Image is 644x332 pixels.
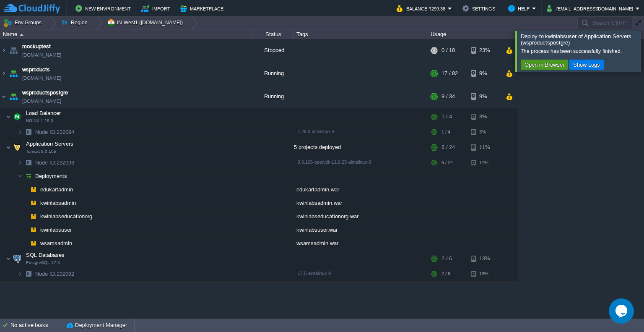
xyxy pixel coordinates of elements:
a: wsproducts [22,65,50,74]
a: Node ID:232092 [34,270,75,277]
span: 9.0.106-openjdk-11.0.25-almalinux-9 [298,159,371,165]
div: 0 / 18 [441,39,455,62]
img: AMDAwAAAACH5BAEAAAAALAAAAAABAAEAAAICRAEAOw== [8,85,19,108]
img: AMDAwAAAACH5BAEAAAAALAAAAAABAAEAAAICRAEAOw== [18,170,23,183]
img: AMDAwAAAACH5BAEAAAAALAAAAAABAAEAAAICRAEAOw== [28,183,39,196]
span: 232094 [34,128,75,136]
img: AMDAwAAAACH5BAEAAAAALAAAAAABAAEAAAICRAEAOw== [0,62,7,85]
button: Settings [462,3,498,13]
img: AMDAwAAAACH5BAEAAAAALAAAAAABAAEAAAICRAEAOw== [28,237,39,250]
div: Running [252,62,294,85]
button: Help [508,3,532,13]
img: AMDAwAAAACH5BAEAAAAALAAAAAABAAEAAAICRAEAOw== [8,39,19,62]
span: Application Servers [25,140,75,147]
div: 1 / 4 [441,108,452,125]
div: No active tasks [10,319,63,332]
div: 3% [471,108,498,125]
a: edukartadmin [39,186,74,193]
a: kwinlabsuser [39,226,73,233]
img: AMDAwAAAACH5BAEAAAAALAAAAAABAAEAAAICRAEAOw== [0,85,7,108]
button: Show Logs [571,61,602,68]
div: 13% [471,250,498,267]
img: AMDAwAAAACH5BAEAAAAALAAAAAABAAEAAAICRAEAOw== [23,210,28,223]
img: AMDAwAAAACH5BAEAAAAALAAAAAABAAEAAAICRAEAOw== [0,39,7,62]
div: 5 projects deployed [294,139,428,156]
span: Tomcat 9.0.106 [26,149,56,154]
img: AMDAwAAAACH5BAEAAAAALAAAAAABAAEAAAICRAEAOw== [8,62,19,85]
a: kwinlabsadmin [39,199,77,207]
span: NGINX 1.28.0 [26,118,53,123]
span: 232093 [34,159,75,166]
a: [DOMAIN_NAME] [22,74,61,82]
div: 6 / 24 [441,139,455,156]
button: Env Groups [3,17,44,29]
div: Running [252,85,294,108]
a: Node ID:232094 [34,128,75,136]
img: AMDAwAAAACH5BAEAAAAALAAAAAABAAEAAAICRAEAOw== [18,267,23,280]
div: kwinlabseducationorg.war [294,210,428,223]
a: mockuptest [22,42,51,51]
img: AMDAwAAAACH5BAEAAAAALAAAAAABAAEAAAICRAEAOw== [23,125,34,139]
a: Deployments [34,173,68,180]
div: edukartadmin.war [294,183,428,196]
img: AMDAwAAAACH5BAEAAAAALAAAAAABAAEAAAICRAEAOw== [18,125,23,139]
img: AMDAwAAAACH5BAEAAAAALAAAAAABAAEAAAICRAEAOw== [11,139,23,156]
img: AMDAwAAAACH5BAEAAAAALAAAAAABAAEAAAICRAEAOw== [28,196,39,209]
img: AMDAwAAAACH5BAEAAAAALAAAAAABAAEAAAICRAEAOw== [23,170,34,183]
span: Deploy to kwinlabsuser of Application Servers (wsproductspostgre) [521,33,631,46]
img: AMDAwAAAACH5BAEAAAAALAAAAAABAAEAAAICRAEAOw== [6,108,11,125]
button: New Environment [75,3,133,13]
a: wsamsadmin [39,240,73,247]
div: 2 / 6 [441,267,450,280]
img: AMDAwAAAACH5BAEAAAAALAAAAAABAAEAAAICRAEAOw== [28,223,39,236]
img: AMDAwAAAACH5BAEAAAAALAAAAAABAAEAAAICRAEAOw== [18,156,23,169]
span: PostgreSQL 17.5 [26,260,60,265]
img: AMDAwAAAACH5BAEAAAAALAAAAAABAAEAAAICRAEAOw== [11,108,23,125]
a: SQL DatabasesPostgreSQL 17.5 [25,252,66,258]
button: IN West1 ([DOMAIN_NAME]) [107,17,186,29]
img: AMDAwAAAACH5BAEAAAAALAAAAAABAAEAAAICRAEAOw== [28,210,39,223]
a: Load BalancerNGINX 1.28.0 [25,110,62,116]
div: 11% [471,139,498,156]
span: Node ID: [35,129,57,135]
span: 1.28.0-almalinux-9 [298,129,335,134]
div: 6 / 24 [441,156,453,169]
img: AMDAwAAAACH5BAEAAAAALAAAAAABAAEAAAICRAEAOw== [23,267,34,280]
div: Tags [294,29,428,39]
img: AMDAwAAAACH5BAEAAAAALAAAAAABAAEAAAICRAEAOw== [6,139,11,156]
div: 1 / 4 [441,125,450,139]
div: 11% [471,156,498,169]
img: AMDAwAAAACH5BAEAAAAALAAAAAABAAEAAAICRAEAOw== [23,196,28,209]
img: AMDAwAAAACH5BAEAAAAALAAAAAABAAEAAAICRAEAOw== [23,156,34,169]
a: wsproductspostgre [22,89,68,97]
img: AMDAwAAAACH5BAEAAAAALAAAAAABAAEAAAICRAEAOw== [11,250,23,267]
img: AMDAwAAAACH5BAEAAAAALAAAAAABAAEAAAICRAEAOw== [23,223,28,236]
button: Balance ₹299.38 [397,3,448,13]
div: Usage [428,29,517,39]
button: Import [141,3,173,13]
span: Load Balancer [25,110,62,117]
iframe: chat widget [609,298,636,324]
img: CloudJiffy [3,3,60,14]
a: Node ID:232093 [34,159,75,166]
div: Stopped [252,39,294,62]
div: wsamsadmin.war [294,237,428,250]
span: Node ID: [35,271,57,277]
div: 9% [471,62,498,85]
button: Open in Browser [522,61,567,68]
button: [EMAIL_ADDRESS][DOMAIN_NAME] [547,3,636,13]
div: 9% [471,85,498,108]
span: 232092 [34,270,75,277]
div: 9 / 34 [441,85,455,108]
span: Node ID: [35,159,57,166]
a: kwinlabseducationorg [39,213,93,220]
div: 3% [471,125,498,139]
a: [DOMAIN_NAME] [22,97,61,105]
